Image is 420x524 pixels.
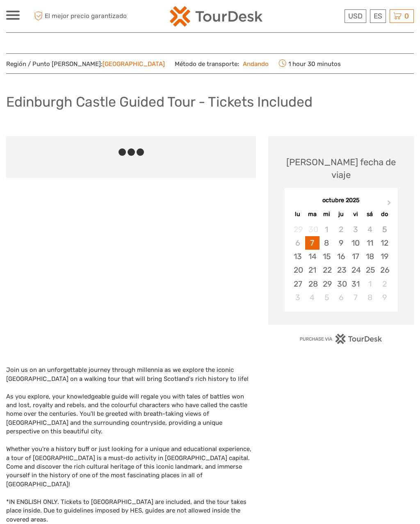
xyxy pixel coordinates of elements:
[348,291,363,304] div: Choose viernes, 7 de noviembre de 2025
[305,223,320,236] div: Not available martes, 30 de septiembre de 2025
[363,209,377,220] div: sá
[305,236,320,250] div: Choose martes, 7 de octubre de 2025
[348,12,363,20] span: USD
[363,263,377,277] div: Choose sábado, 25 de octubre de 2025
[334,250,348,263] div: Choose jueves, 16 de octubre de 2025
[305,263,320,277] div: Choose martes, 21 de octubre de 2025
[348,236,363,250] div: Choose viernes, 10 de octubre de 2025
[377,250,391,263] div: Choose domingo, 19 de octubre de 2025
[320,291,334,304] div: Choose miércoles, 5 de noviembre de 2025
[290,250,305,263] div: Choose lunes, 13 de octubre de 2025
[377,263,391,277] div: Choose domingo, 26 de octubre de 2025
[377,291,391,304] div: Choose domingo, 9 de noviembre de 2025
[363,236,377,250] div: Choose sábado, 11 de octubre de 2025
[320,236,334,250] div: Choose miércoles, 8 de octubre de 2025
[320,223,334,236] div: Not available miércoles, 1 de octubre de 2025
[320,250,334,263] div: Choose miércoles, 15 de octubre de 2025
[239,60,269,68] a: Andando
[334,236,348,250] div: Choose jueves, 9 de octubre de 2025
[403,12,410,20] span: 0
[377,223,391,236] div: Not available domingo, 5 de octubre de 2025
[377,236,391,250] div: Choose domingo, 12 de octubre de 2025
[334,223,348,236] div: Not available jueves, 2 de octubre de 2025
[299,334,383,344] img: PurchaseViaTourDesk.png
[305,291,320,304] div: Choose martes, 4 de noviembre de 2025
[6,60,165,68] span: Región / Punto [PERSON_NAME]:
[363,250,377,263] div: Choose sábado, 18 de octubre de 2025
[285,196,397,205] div: octubre 2025
[334,277,348,291] div: Choose jueves, 30 de octubre de 2025
[103,60,165,68] a: [GEOGRAPHIC_DATA]
[290,263,305,277] div: Choose lunes, 20 de octubre de 2025
[334,291,348,304] div: Choose jueves, 6 de noviembre de 2025
[290,209,305,220] div: lu
[334,263,348,277] div: Choose jueves, 23 de octubre de 2025
[348,223,363,236] div: Not available viernes, 3 de octubre de 2025
[290,277,305,291] div: Choose lunes, 27 de octubre de 2025
[348,250,363,263] div: Choose viernes, 17 de octubre de 2025
[377,277,391,291] div: Choose domingo, 2 de noviembre de 2025
[348,209,363,220] div: vi
[363,277,377,291] div: Choose sábado, 1 de noviembre de 2025
[305,250,320,263] div: Choose martes, 14 de octubre de 2025
[370,9,386,23] div: ES
[290,291,305,304] div: Choose lunes, 3 de noviembre de 2025
[175,58,269,69] span: Método de transporte:
[348,263,363,277] div: Choose viernes, 24 de octubre de 2025
[320,263,334,277] div: Choose miércoles, 22 de octubre de 2025
[363,223,377,236] div: Not available sábado, 4 de octubre de 2025
[320,277,334,291] div: Choose miércoles, 29 de octubre de 2025
[305,209,320,220] div: ma
[290,223,305,236] div: Not available lunes, 29 de septiembre de 2025
[334,209,348,220] div: ju
[363,291,377,304] div: Choose sábado, 8 de noviembre de 2025
[6,93,313,110] h1: Edinburgh Castle Guided Tour - Tickets Included
[305,277,320,291] div: Choose martes, 28 de octubre de 2025
[383,198,397,212] button: Next Month
[278,58,341,69] span: 1 hour 30 minutos
[276,156,406,182] div: [PERSON_NAME] fecha de viaje
[377,209,391,220] div: do
[290,236,305,250] div: Not available lunes, 6 de octubre de 2025
[348,277,363,291] div: Choose viernes, 31 de octubre de 2025
[32,9,127,23] span: El mejor precio garantizado
[287,223,395,304] div: month 2025-10
[170,6,262,27] img: 2254-3441b4b5-4e5f-4d00-b396-31f1d84a6ebf_logo_small.png
[320,209,334,220] div: mi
